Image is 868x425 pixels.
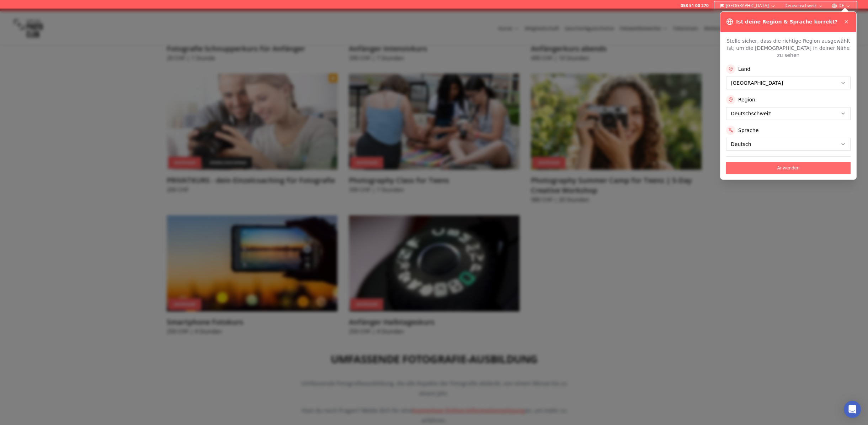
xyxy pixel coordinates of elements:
[717,1,779,10] button: [GEOGRAPHIC_DATA]
[829,1,854,10] button: DE
[738,65,750,73] label: Land
[782,1,826,10] button: Deutschschweiz
[738,96,755,103] label: Region
[726,37,851,59] p: Stelle sicher, dass die richtige Region ausgewählt ist, um die [DEMOGRAPHIC_DATA] in deiner Nähe ...
[726,162,851,174] button: Anwenden
[844,401,861,418] div: Open Intercom Messenger
[681,3,709,9] a: 058 51 00 270
[736,18,837,25] h3: Ist deine Region & Sprache korrekt?
[738,127,758,134] label: Sprache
